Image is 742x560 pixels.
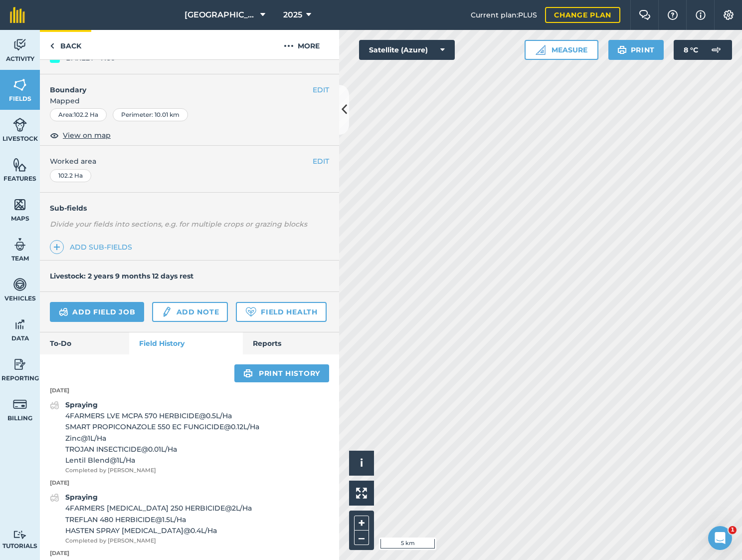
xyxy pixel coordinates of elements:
[50,272,193,280] h4: Livestock: 2 years 9 months 12 days rest
[65,421,259,432] span: SMART PROPICONAZOLE 550 EC FUNGICIDE @ 0.12 L / Ha
[65,525,252,536] span: HASTEN SPRAY [MEDICAL_DATA] @ 0.4 L / Ha
[161,306,172,318] img: svg+xml;base64,PD94bWwgdmVyc2lvbj0iMS4wIiBlbmNvZGluZz0idXRmLTgiPz4KPCEtLSBHZW5lcmF0b3I6IEFkb2JlIE...
[10,7,25,23] img: fieldmargin Logo
[13,237,27,252] img: svg+xml;base64,PD94bWwgdmVyc2lvbj0iMS4wIiBlbmNvZGluZz0idXRmLTgiPz4KPCEtLSBHZW5lcmF0b3I6IEFkb2JlIE...
[59,306,68,318] img: svg+xml;base64,PD94bWwgdmVyc2lvbj0iMS4wIiBlbmNvZGluZz0idXRmLTgiPz4KPCEtLSBHZW5lcmF0b3I6IEFkb2JlIE...
[50,156,329,167] span: Worked area
[40,386,339,395] p: [DATE]
[684,40,698,60] span: 8 ° C
[65,455,259,466] span: Lentil Blend @ 1 L / Ha
[40,332,129,354] a: To-Do
[152,302,228,322] a: Add note
[65,410,259,421] span: 4FARMERS LVE MCPA 570 HERBICIDE @ 0.5 L / Ha
[283,9,302,21] span: 2025
[13,357,27,372] img: svg+xml;base64,PD94bWwgdmVyc2lvbj0iMS4wIiBlbmNvZGluZz0idXRmLTgiPz4KPCEtLSBHZW5lcmF0b3I6IEFkb2JlIE...
[536,45,546,55] img: Ruler icon
[40,74,313,95] h4: Boundary
[234,364,329,382] a: Print history
[65,444,259,455] span: TROJAN INSECTICIDE @ 0.01 L / Ha
[284,40,294,52] img: svg+xml;base64,PHN2ZyB4bWxucz0iaHR0cDovL3d3dy53My5vcmcvMjAwMC9zdmciIHdpZHRoPSIyMCIgaGVpZ2h0PSIyNC...
[113,108,188,121] div: Perimeter : 10.01 km
[243,332,339,354] a: Reports
[243,367,253,379] img: svg+xml;base64,PHN2ZyB4bWxucz0iaHR0cDovL3d3dy53My5vcmcvMjAwMC9zdmciIHdpZHRoPSIxOSIgaGVpZ2h0PSIyNC...
[13,530,27,540] img: svg+xml;base64,PD94bWwgdmVyc2lvbj0iMS4wIiBlbmNvZGluZz0idXRmLTgiPz4KPCEtLSBHZW5lcmF0b3I6IEFkb2JlIE...
[360,457,363,469] span: i
[667,10,679,20] img: A question mark icon
[129,332,242,354] a: Field History
[13,157,27,172] img: svg+xml;base64,PHN2ZyB4bWxucz0iaHR0cDovL3d3dy53My5vcmcvMjAwMC9zdmciIHdpZHRoPSI1NiIgaGVpZ2h0PSI2MC...
[723,10,735,20] img: A cog icon
[50,399,259,475] a: Spraying4FARMERS LVE MCPA 570 HERBICIDE@0.5L/HaSMART PROPICONAZOLE 550 EC FUNGICIDE@0.12L/HaZinc@...
[264,30,339,59] button: More
[608,40,664,60] button: Print
[729,526,737,534] span: 1
[13,197,27,212] img: svg+xml;base64,PHN2ZyB4bWxucz0iaHR0cDovL3d3dy53My5vcmcvMjAwMC9zdmciIHdpZHRoPSI1NiIgaGVpZ2h0PSI2MC...
[525,40,598,60] button: Measure
[639,10,651,20] img: Two speech bubbles overlapping with the left bubble in the forefront
[50,492,252,545] a: Spraying4FARMERS [MEDICAL_DATA] 250 HERBICIDE@2L/HaTREFLAN 480 HERBICIDE@1.5L/HaHASTEN SPRAY [MED...
[356,488,367,499] img: Four arrows, one pointing top left, one top right, one bottom right and the last bottom left
[40,203,339,214] h4: Sub-fields
[50,129,111,141] button: View on map
[53,241,60,253] img: svg+xml;base64,PHN2ZyB4bWxucz0iaHR0cDovL3d3dy53My5vcmcvMjAwMC9zdmciIHdpZHRoPSIxNCIgaGVpZ2h0PSIyNC...
[313,84,329,95] button: EDIT
[13,397,27,412] img: svg+xml;base64,PD94bWwgdmVyc2lvbj0iMS4wIiBlbmNvZGluZz0idXRmLTgiPz4KPCEtLSBHZW5lcmF0b3I6IEFkb2JlIE...
[65,466,259,475] span: Completed by [PERSON_NAME]
[63,130,111,141] span: View on map
[50,302,144,322] a: Add field job
[65,400,98,409] strong: Spraying
[65,503,252,514] span: 4FARMERS [MEDICAL_DATA] 250 HERBICIDE @ 2 L / Ha
[65,514,252,525] span: TREFLAN 480 HERBICIDE @ 1.5 L / Ha
[674,40,732,60] button: 8 °C
[354,531,369,545] button: –
[13,37,27,52] img: svg+xml;base64,PD94bWwgdmVyc2lvbj0iMS4wIiBlbmNvZGluZz0idXRmLTgiPz4KPCEtLSBHZW5lcmF0b3I6IEFkb2JlIE...
[236,302,326,322] a: Field Health
[545,7,620,23] a: Change plan
[50,129,59,141] img: svg+xml;base64,PHN2ZyB4bWxucz0iaHR0cDovL3d3dy53My5vcmcvMjAwMC9zdmciIHdpZHRoPSIxOCIgaGVpZ2h0PSIyNC...
[40,549,339,558] p: [DATE]
[359,40,455,60] button: Satellite (Azure)
[40,30,91,59] a: Back
[50,108,107,121] div: Area : 102.2 Ha
[617,44,627,56] img: svg+xml;base64,PHN2ZyB4bWxucz0iaHR0cDovL3d3dy53My5vcmcvMjAwMC9zdmciIHdpZHRoPSIxOSIgaGVpZ2h0PSIyNC...
[708,526,732,550] iframe: Intercom live chat
[354,516,369,531] button: +
[50,220,307,229] em: Divide your fields into sections, e.g. for multiple crops or grazing blocks
[13,317,27,332] img: svg+xml;base64,PD94bWwgdmVyc2lvbj0iMS4wIiBlbmNvZGluZz0idXRmLTgiPz4KPCEtLSBHZW5lcmF0b3I6IEFkb2JlIE...
[65,493,98,502] strong: Spraying
[13,117,27,132] img: svg+xml;base64,PD94bWwgdmVyc2lvbj0iMS4wIiBlbmNvZGluZz0idXRmLTgiPz4KPCEtLSBHZW5lcmF0b3I6IEFkb2JlIE...
[13,77,27,92] img: svg+xml;base64,PHN2ZyB4bWxucz0iaHR0cDovL3d3dy53My5vcmcvMjAwMC9zdmciIHdpZHRoPSI1NiIgaGVpZ2h0PSI2MC...
[65,433,259,444] span: Zinc @ 1 L / Ha
[349,451,374,476] button: i
[313,156,329,167] button: EDIT
[40,95,339,106] span: Mapped
[50,169,91,182] div: 102.2 Ha
[185,9,256,21] span: [GEOGRAPHIC_DATA]
[706,40,726,60] img: svg+xml;base64,PD94bWwgdmVyc2lvbj0iMS4wIiBlbmNvZGluZz0idXRmLTgiPz4KPCEtLSBHZW5lcmF0b3I6IEFkb2JlIE...
[696,9,706,21] img: svg+xml;base64,PHN2ZyB4bWxucz0iaHR0cDovL3d3dy53My5vcmcvMjAwMC9zdmciIHdpZHRoPSIxNyIgaGVpZ2h0PSIxNy...
[471,9,537,20] span: Current plan : PLUS
[50,399,59,411] img: svg+xml;base64,PD94bWwgdmVyc2lvbj0iMS4wIiBlbmNvZGluZz0idXRmLTgiPz4KPCEtLSBHZW5lcmF0b3I6IEFkb2JlIE...
[13,277,27,292] img: svg+xml;base64,PD94bWwgdmVyc2lvbj0iMS4wIiBlbmNvZGluZz0idXRmLTgiPz4KPCEtLSBHZW5lcmF0b3I6IEFkb2JlIE...
[50,240,136,254] a: Add sub-fields
[50,492,59,504] img: svg+xml;base64,PD94bWwgdmVyc2lvbj0iMS4wIiBlbmNvZGluZz0idXRmLTgiPz4KPCEtLSBHZW5lcmF0b3I6IEFkb2JlIE...
[65,537,252,546] span: Completed by [PERSON_NAME]
[50,40,54,52] img: svg+xml;base64,PHN2ZyB4bWxucz0iaHR0cDovL3d3dy53My5vcmcvMjAwMC9zdmciIHdpZHRoPSI5IiBoZWlnaHQ9IjI0Ii...
[40,479,339,488] p: [DATE]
